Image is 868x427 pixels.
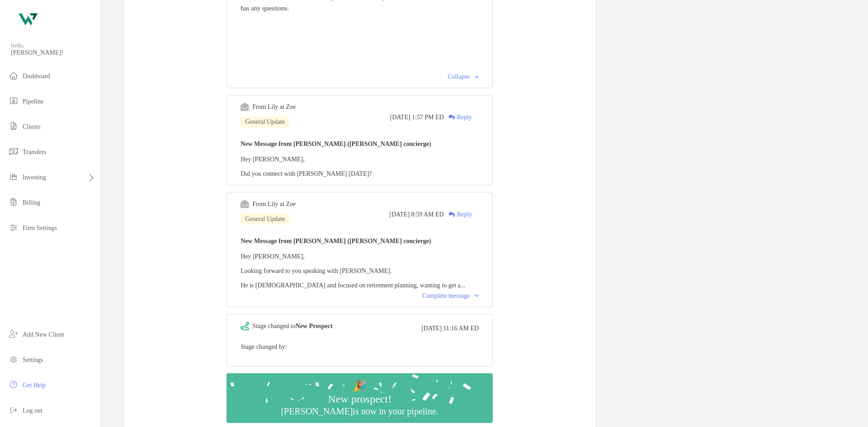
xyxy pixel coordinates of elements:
div: General Update [241,117,289,127]
img: get-help icon [8,379,19,390]
span: Get Help [23,382,46,389]
span: Settings [23,357,43,363]
div: New prospect! [324,393,395,406]
span: 11:16 AM ED [443,325,479,332]
span: 1:57 PM ED [412,114,444,121]
div: Collapse [448,73,479,80]
div: From Lily at Zoe [252,201,296,208]
span: Clients [23,123,41,130]
span: Dashboard [23,73,50,80]
img: add_new_client icon [8,328,19,339]
span: [DATE] [390,114,410,121]
img: investing icon [8,171,19,182]
span: Hey [PERSON_NAME], Looking forward to you speaking with [PERSON_NAME]. He is [DEMOGRAPHIC_DATA] a... [241,253,465,289]
span: Log out [23,407,42,414]
img: clients icon [8,121,19,131]
span: [DATE] [389,211,410,218]
div: Reply [444,113,472,122]
span: Transfers [23,149,46,155]
img: settings icon [8,354,19,365]
b: New Message from [PERSON_NAME] ([PERSON_NAME] concierge) [241,238,431,244]
b: New Prospect [296,323,333,329]
img: Reply icon [448,114,455,120]
img: dashboard icon [8,70,19,81]
img: logout icon [8,404,19,415]
div: 🎉 [349,380,370,393]
span: Billing [23,199,40,206]
div: General Update [241,214,289,225]
img: Zoe Logo [11,4,43,36]
div: [PERSON_NAME] is now in your pipeline. [277,406,442,417]
img: Event icon [241,200,249,208]
span: Investing [23,174,46,181]
img: Chevron icon [475,295,479,297]
img: Event icon [241,322,249,330]
div: Complete message [422,292,479,300]
div: From Lily at Zoe [252,103,296,111]
span: [PERSON_NAME]! [11,49,95,56]
img: Reply icon [448,211,455,217]
img: Confetti [226,373,493,415]
span: 8:59 AM ED [411,211,443,218]
img: billing icon [8,197,19,207]
div: Reply [444,210,472,219]
span: [DATE] [421,325,442,332]
img: Chevron icon [475,75,479,78]
span: Add New Client [23,331,64,338]
span: Pipeline [23,98,43,105]
div: Stage changed to [252,323,332,330]
b: New Message from [PERSON_NAME] ([PERSON_NAME] concierge) [241,141,431,147]
img: pipeline icon [8,95,19,106]
img: Event icon [241,103,249,111]
span: Firm Settings [23,225,57,231]
img: firm-settings icon [8,222,19,233]
p: Stage changed by: [241,341,479,352]
span: Hey [PERSON_NAME], Did you connect with [PERSON_NAME] [DATE]? [241,156,372,177]
img: transfers icon [8,146,19,157]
